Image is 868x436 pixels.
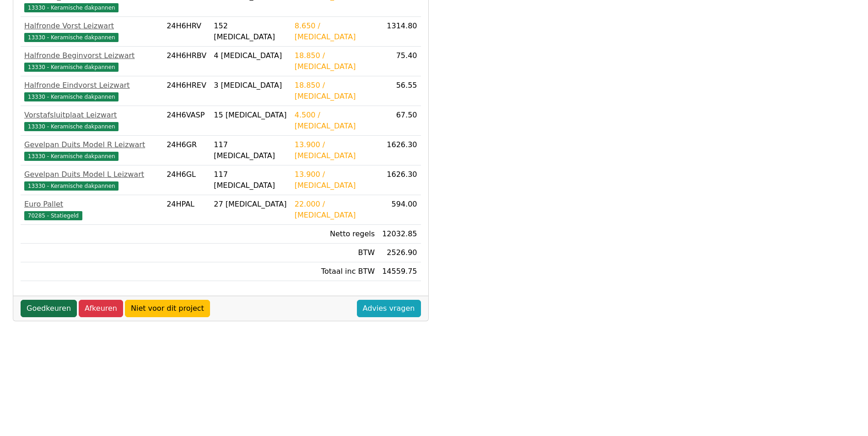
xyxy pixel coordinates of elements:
div: Halfronde Vorst Leizwart [24,21,159,32]
div: 152 [MEDICAL_DATA] [214,21,287,43]
a: Halfronde Eindvorst Leizwart13330 - Keramische dakpannen [24,80,159,102]
span: 13330 - Keramische dakpannen [24,92,119,101]
td: 24H6HRBV [163,47,210,76]
a: Niet voor dit project [125,300,210,317]
div: Vorstafsluitplaat Leizwart [24,110,159,121]
a: Gevelpan Duits Model R Leizwart13330 - Keramische dakpannen [24,139,159,161]
span: 13330 - Keramische dakpannen [24,122,119,131]
span: 13330 - Keramische dakpannen [24,63,119,72]
div: 22.000 / [MEDICAL_DATA] [295,199,375,221]
td: 14559.75 [378,262,421,281]
td: 24HPAL [163,195,210,225]
div: Gevelpan Duits Model L Leizwart [24,169,159,180]
td: 67.50 [378,106,421,136]
div: 13.900 / [MEDICAL_DATA] [295,169,375,191]
a: Goedkeuren [21,300,77,317]
td: 2526.90 [378,244,421,262]
a: Gevelpan Duits Model L Leizwart13330 - Keramische dakpannen [24,169,159,191]
td: 1626.30 [378,165,421,195]
div: Halfronde Eindvorst Leizwart [24,80,159,91]
td: 24H6GL [163,165,210,195]
span: 13330 - Keramische dakpannen [24,33,119,42]
span: 13330 - Keramische dakpannen [24,3,119,12]
td: Netto regels [291,225,378,244]
td: 56.55 [378,76,421,106]
span: 13330 - Keramische dakpannen [24,181,119,191]
td: 24H6VASP [163,106,210,136]
a: Vorstafsluitplaat Leizwart13330 - Keramische dakpannen [24,110,159,132]
div: Halfronde Beginvorst Leizwart [24,50,159,61]
div: 18.850 / [MEDICAL_DATA] [295,80,375,102]
td: 75.40 [378,47,421,76]
div: 8.650 / [MEDICAL_DATA] [295,21,375,43]
td: 24H6HREV [163,76,210,106]
td: 12032.85 [378,225,421,244]
div: Gevelpan Duits Model R Leizwart [24,139,159,150]
a: Advies vragen [357,300,421,317]
td: BTW [291,244,378,262]
div: 4 [MEDICAL_DATA] [214,50,287,61]
div: 15 [MEDICAL_DATA] [214,110,287,121]
td: 1626.30 [378,136,421,165]
a: Euro Pallet70285 - Statiegeld [24,199,159,221]
td: Totaal inc BTW [291,262,378,281]
span: 70285 - Statiegeld [24,211,82,220]
a: Afkeuren [79,300,123,317]
td: 1314.80 [378,17,421,47]
div: 13.900 / [MEDICAL_DATA] [295,139,375,161]
div: Euro Pallet [24,199,159,210]
div: 3 [MEDICAL_DATA] [214,80,287,91]
span: 13330 - Keramische dakpannen [24,152,119,161]
div: 117 [MEDICAL_DATA] [214,139,287,161]
td: 24H6GR [163,136,210,165]
div: 4.500 / [MEDICAL_DATA] [295,110,375,132]
div: 18.850 / [MEDICAL_DATA] [295,50,375,72]
td: 24H6HRV [163,17,210,47]
a: Halfronde Beginvorst Leizwart13330 - Keramische dakpannen [24,50,159,72]
a: Halfronde Vorst Leizwart13330 - Keramische dakpannen [24,21,159,43]
div: 27 [MEDICAL_DATA] [214,199,287,210]
td: 594.00 [378,195,421,225]
div: 117 [MEDICAL_DATA] [214,169,287,191]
